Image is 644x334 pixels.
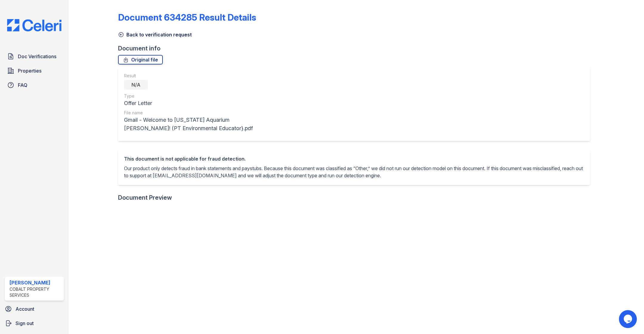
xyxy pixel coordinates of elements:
a: Account [2,303,66,315]
p: Our product only detects fraud in bank statements and paystubs. Because this document was classif... [124,165,584,179]
div: Cobalt Property Services [10,286,61,298]
span: Sign out [16,320,34,327]
div: Offer Letter [124,99,277,107]
a: Original file [118,55,163,64]
span: FAQ [18,81,27,89]
span: Account [16,305,34,313]
div: Gmail - Welcome to [US_STATE] Aquarium [PERSON_NAME]! (PT Environmental Educator}.pdf [124,116,277,133]
div: Document info [118,44,595,53]
a: Properties [5,65,64,77]
span: Doc Verifications [18,53,56,60]
div: N/A [124,80,148,90]
div: This document is not applicable for fraud detection. [124,155,584,162]
div: Result [124,73,277,79]
a: FAQ [5,79,64,91]
img: CE_Logo_Blue-a8612792a0a2168367f1c8372b55b34899dd931a85d93a1a3d3e32e68fde9ad4.png [2,19,66,31]
iframe: chat widget [619,310,638,328]
div: Type [124,93,277,99]
a: Doc Verifications [5,50,64,62]
a: Sign out [2,317,66,329]
div: File name [124,110,277,116]
a: Document 634285 Result Details [118,12,256,23]
div: [PERSON_NAME] [10,279,61,286]
div: Document Preview [118,193,172,202]
a: Back to verification request [118,31,192,38]
span: Properties [18,67,41,74]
